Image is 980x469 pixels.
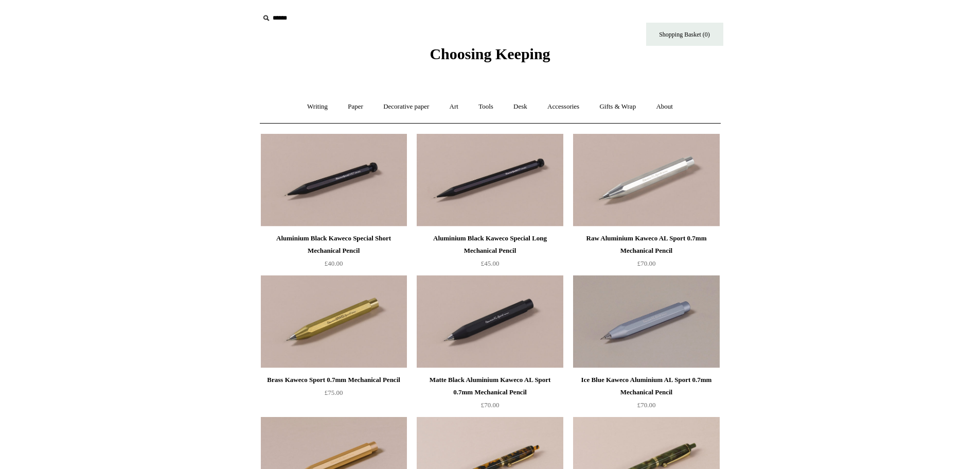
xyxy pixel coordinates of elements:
a: Desk [504,93,537,120]
a: Decorative paper [374,93,438,120]
div: Aluminium Black Kaweco Special Short Mechanical Pencil [263,232,404,257]
div: Ice Blue Kaweco Aluminium AL Sport 0.7mm Mechanical Pencil [576,374,717,398]
span: £70.00 [481,401,500,409]
div: Raw Aluminium Kaweco AL Sport 0.7mm Mechanical Pencil [576,232,717,257]
a: Ice Blue Kaweco Aluminium AL Sport 0.7mm Mechanical Pencil £70.00 [573,374,719,416]
a: Aluminium Black Kaweco Special Short Mechanical Pencil Aluminium Black Kaweco Special Short Mecha... [261,134,407,227]
span: Choosing Keeping [430,45,550,62]
a: About [647,93,682,120]
span: £70.00 [637,259,656,267]
a: Matte Black Aluminium Kaweco AL Sport 0.7mm Mechanical Pencil Matte Black Aluminium Kaweco AL Spo... [417,275,563,368]
a: Tools [469,93,503,120]
div: Aluminium Black Kaweco Special Long Mechanical Pencil [419,232,560,257]
a: Shopping Basket (0) [646,23,723,46]
span: £40.00 [325,259,343,267]
img: Aluminium Black Kaweco Special Long Mechanical Pencil [417,134,563,227]
img: Aluminium Black Kaweco Special Short Mechanical Pencil [261,134,407,227]
a: Choosing Keeping [430,54,550,61]
a: Aluminium Black Kaweco Special Long Mechanical Pencil £45.00 [417,232,563,274]
a: Aluminium Black Kaweco Special Short Mechanical Pencil £40.00 [261,232,407,274]
span: £45.00 [481,259,500,267]
div: Matte Black Aluminium Kaweco AL Sport 0.7mm Mechanical Pencil [419,374,560,398]
span: £70.00 [637,401,656,409]
a: Ice Blue Kaweco Aluminium AL Sport 0.7mm Mechanical Pencil Ice Blue Kaweco Aluminium AL Sport 0.7... [573,275,719,368]
img: Ice Blue Kaweco Aluminium AL Sport 0.7mm Mechanical Pencil [573,275,719,368]
a: Matte Black Aluminium Kaweco AL Sport 0.7mm Mechanical Pencil £70.00 [417,374,563,416]
span: £75.00 [325,389,343,396]
img: Brass Kaweco Sport 0.7mm Mechanical Pencil [261,275,407,368]
img: Matte Black Aluminium Kaweco AL Sport 0.7mm Mechanical Pencil [417,275,563,368]
a: Writing [298,93,337,120]
a: Brass Kaweco Sport 0.7mm Mechanical Pencil Brass Kaweco Sport 0.7mm Mechanical Pencil [261,275,407,368]
a: Raw Aluminium Kaweco AL Sport 0.7mm Mechanical Pencil £70.00 [573,232,719,274]
img: Raw Aluminium Kaweco AL Sport 0.7mm Mechanical Pencil [573,134,719,227]
a: Raw Aluminium Kaweco AL Sport 0.7mm Mechanical Pencil Raw Aluminium Kaweco AL Sport 0.7mm Mechani... [573,134,719,227]
a: Aluminium Black Kaweco Special Long Mechanical Pencil Aluminium Black Kaweco Special Long Mechani... [417,134,563,227]
a: Gifts & Wrap [590,93,645,120]
a: Paper [338,93,372,120]
div: Brass Kaweco Sport 0.7mm Mechanical Pencil [263,374,404,386]
a: Brass Kaweco Sport 0.7mm Mechanical Pencil £75.00 [261,374,407,416]
a: Accessories [538,93,589,120]
a: Art [440,93,468,120]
